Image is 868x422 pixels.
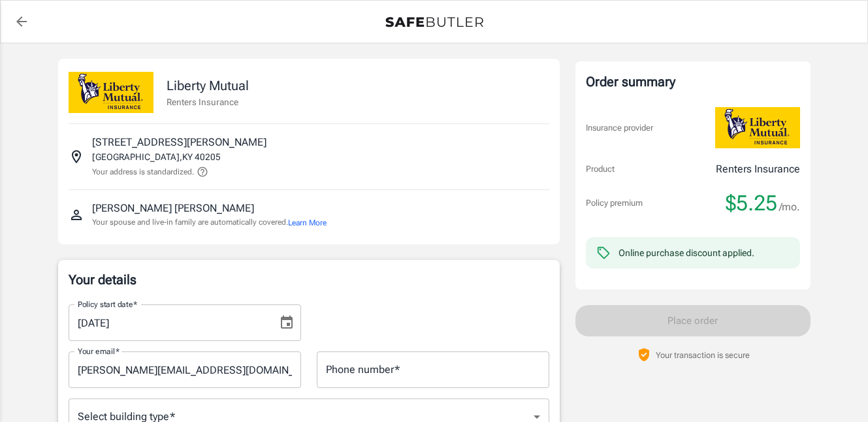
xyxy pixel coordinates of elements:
a: back to quotes [8,8,35,35]
label: Your email [78,346,120,357]
input: Enter number [317,351,549,388]
p: [STREET_ADDRESS][PERSON_NAME] [92,135,266,150]
div: Online purchase discount applied. [619,246,754,259]
p: Your address is standardized. [92,166,194,178]
p: Liberty Mutual [167,76,249,95]
img: Back to quotes [385,17,483,27]
input: MM/DD/YYYY [69,304,268,341]
p: [PERSON_NAME] [PERSON_NAME] [92,201,254,216]
p: Your spouse and live-in family are automatically covered. [92,216,327,229]
p: Your transaction is secure [656,349,750,361]
button: Learn More [288,217,327,229]
img: Liberty Mutual [715,107,800,148]
span: /mo. [779,198,800,216]
p: Renters Insurance [167,95,249,108]
p: Insurance provider [586,122,653,135]
div: Order summary [586,72,800,91]
span: $5.25 [726,190,777,216]
img: Liberty Mutual [69,72,153,113]
svg: Insured address [69,149,84,165]
p: Your details [69,270,549,289]
p: Product [586,163,615,176]
p: [GEOGRAPHIC_DATA] , KY 40205 [92,150,221,163]
p: Renters Insurance [716,161,800,177]
svg: Insured person [69,207,84,223]
p: Policy premium [586,197,643,210]
label: Policy start date [78,299,138,310]
button: Choose date, selected date is Sep 14, 2025 [274,310,300,336]
input: Enter email [69,351,301,388]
